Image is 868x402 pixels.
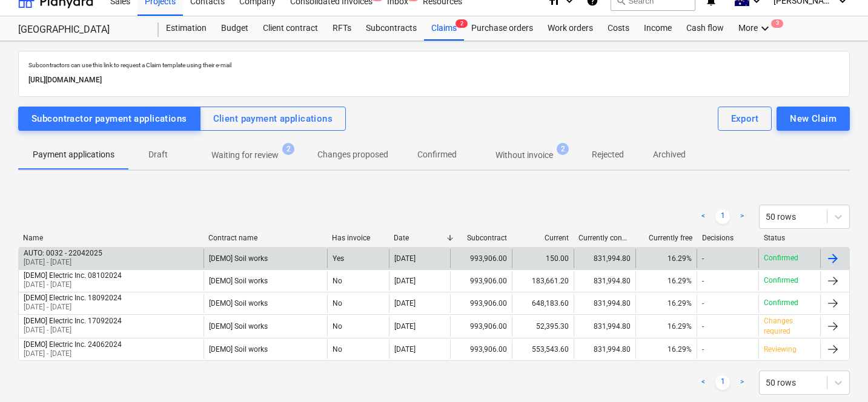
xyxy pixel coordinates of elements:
div: 993,906.00 [450,271,512,291]
div: Decisions [702,234,754,242]
div: [DEMO] Electric Inc. 24062024 [24,340,122,349]
p: Confirmed [764,275,798,286]
p: [URL][DOMAIN_NAME] [28,74,840,87]
div: 52,395.30 [512,316,574,337]
span: 16.29% [668,299,692,308]
span: 16.29% [668,345,692,354]
div: Claims [424,16,464,41]
div: - [702,322,704,331]
a: Estimation [159,16,214,41]
p: [DATE] - [DATE] [24,280,122,290]
p: Without invoice [495,149,553,162]
div: Subcontract [455,234,507,242]
div: [DEMO] Electric Inc. 17092024 [24,317,122,325]
button: New Claim [777,107,850,131]
div: No [327,294,389,313]
div: Subcontractor payment applications [31,111,187,127]
a: Previous page [696,375,711,390]
a: Cash flow [679,16,731,41]
i: keyboard_arrow_down [758,21,772,36]
div: [DEMO] Soil works [209,345,268,354]
div: Export [731,111,759,127]
p: Confirmed [764,253,798,263]
div: [DATE] [394,345,416,354]
iframe: Chat Widget [807,344,868,402]
div: - [702,254,704,263]
div: - [702,277,704,285]
a: Income [637,16,679,41]
div: [DATE] [394,254,416,263]
p: Rejected [592,148,624,161]
div: [DEMO] Soil works [209,322,268,331]
div: 831,994.80 [574,271,635,291]
div: No [327,271,389,291]
p: [DATE] - [DATE] [24,325,122,335]
a: Claims2 [424,16,464,41]
div: New Claim [790,111,837,127]
div: No [327,340,389,359]
div: Status [764,234,816,242]
p: Archived [653,148,686,161]
p: [DATE] - [DATE] [24,302,122,312]
p: Changes proposed [317,148,388,161]
div: [DATE] [394,277,416,285]
div: Yes [327,249,389,268]
a: Budget [214,16,256,41]
p: Confirmed [417,148,457,161]
p: Draft [144,148,173,161]
div: 831,994.80 [574,316,635,337]
div: [DATE] [394,322,416,331]
div: Name [23,234,199,242]
a: Costs [600,16,637,41]
span: 3 [771,19,783,28]
a: Next page [735,375,749,390]
div: 993,906.00 [450,340,512,359]
div: 993,906.00 [450,316,512,337]
p: Changes required [764,316,815,337]
div: 993,906.00 [450,294,512,313]
span: 16.29% [668,254,692,263]
div: 553,543.60 [512,340,574,359]
div: [DEMO] Soil works [209,277,268,285]
div: AUTO: 0032 - 22042025 [24,249,102,257]
span: 16.29% [668,277,692,285]
div: 831,994.80 [574,340,635,359]
div: 993,906.00 [450,249,512,268]
div: [DEMO] Electric Inc. 08102024 [24,271,122,280]
span: 2 [557,143,569,155]
div: No [327,316,389,337]
p: Waiting for review [211,149,279,162]
div: 183,661.20 [512,271,574,291]
div: [DEMO] Electric Inc. 18092024 [24,294,122,302]
a: Next page [735,209,749,224]
span: 2 [282,143,294,155]
p: Payment applications [33,148,114,161]
p: Reviewing [764,344,797,355]
div: 648,183.60 [512,294,574,313]
span: 2 [456,19,468,28]
button: Client payment applications [200,107,346,131]
a: RFTs [325,16,359,41]
div: Date [394,234,446,242]
a: Work orders [540,16,600,41]
div: [DEMO] Soil works [209,299,268,308]
div: Currently free [640,234,692,242]
div: Purchase orders [464,16,540,41]
div: Contract name [208,234,322,242]
span: 16.29% [668,322,692,331]
div: Currently confirmed total [578,234,631,242]
p: [DATE] - [DATE] [24,257,102,268]
a: Client contract [256,16,325,41]
div: More [731,16,780,41]
div: 831,994.80 [574,294,635,313]
button: Export [718,107,772,131]
div: - [702,299,704,308]
p: [DATE] - [DATE] [24,349,122,359]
